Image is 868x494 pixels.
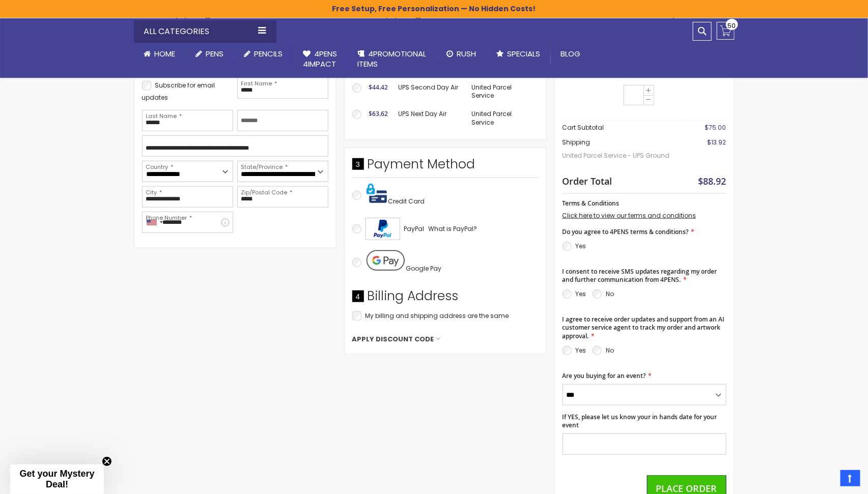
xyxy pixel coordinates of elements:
div: Billing Address [352,287,539,310]
strong: Order Total [563,173,612,187]
span: Pens [206,48,224,59]
td: United Parcel Service [467,78,539,105]
span: Shipping [563,138,591,147]
td: UPS Second Day Air [394,78,467,105]
span: 50 [728,21,736,31]
span: Blog [561,48,581,59]
label: Yes [576,242,586,250]
a: Rush [437,43,487,65]
span: Specials [508,48,541,59]
span: 4PROMOTIONAL ITEMS [358,48,427,69]
td: United Parcel Service [467,105,539,131]
span: Do you agree to 4PENS terms & conditions? [563,227,689,236]
span: 4Pens 4impact [303,48,338,69]
img: Acceptance Mark [366,218,400,240]
img: Pay with Google Pay [367,250,405,271]
span: $44.42 [369,83,388,92]
span: Home [155,48,176,59]
div: All Categories [134,20,276,43]
img: Pay with credit card [367,183,387,204]
span: PayPal [404,224,425,233]
span: $13.92 [708,138,726,147]
span: If YES, please let us know your in hands date for your event [563,413,717,429]
label: No [606,289,614,298]
span: $63.62 [369,109,388,118]
span: Apply Discount Code [352,335,434,344]
span: Rush [457,48,477,59]
a: 4PROMOTIONALITEMS [348,43,437,76]
span: My billing and shipping address are the same [366,311,509,320]
span: Google Pay [406,264,442,273]
label: No [606,346,614,355]
label: Yes [576,346,586,355]
span: What is PayPal? [429,224,478,233]
span: Are you buying for an event? [563,371,646,380]
label: Yes [576,289,586,298]
a: Pencils [234,43,293,65]
a: 4Pens4impact [293,43,348,76]
span: Get your Mystery Deal! [19,469,94,489]
span: Credit Card [388,197,425,206]
span: Terms & Conditions [563,199,620,208]
a: Click here to view our terms and conditions [563,211,696,220]
div: Get your Mystery Deal!Close teaser [10,464,104,494]
div: Payment Method [352,156,539,178]
span: Pencils [255,48,283,59]
span: $75.00 [705,123,726,132]
a: What is PayPal? [429,223,478,235]
a: Specials [487,43,551,65]
a: Pens [186,43,234,65]
span: $88.92 [698,175,726,187]
td: UPS Next Day Air [394,105,467,131]
div: United States: +1 [143,212,166,233]
a: Top [841,470,860,486]
span: I agree to receive order updates and support from an AI customer service agent to track my order ... [563,315,725,340]
a: 50 [717,22,735,40]
a: Home [134,43,186,65]
button: Close teaser [102,456,112,467]
a: Blog [551,43,591,65]
span: United Parcel Service - UPS Ground [563,147,682,165]
span: I consent to receive SMS updates regarding my order and further communication from 4PENS. [563,267,717,284]
th: Cart Subtotal [563,121,682,135]
span: Subscribe for email updates [142,81,215,102]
